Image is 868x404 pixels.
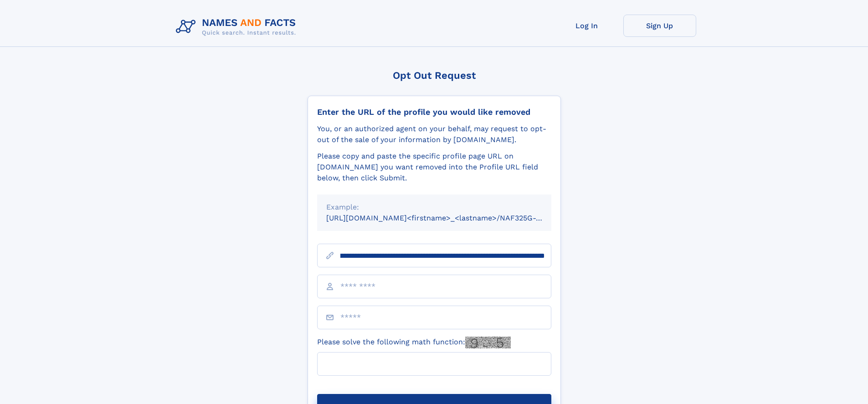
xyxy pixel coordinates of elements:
[317,337,511,348] label: Please solve the following math function:
[550,15,623,37] a: Log In
[317,123,551,145] div: You, or an authorized agent on your behalf, may request to opt-out of the sale of your informatio...
[326,202,542,213] div: Example:
[317,151,551,184] div: Please copy and paste the specific profile page URL on [DOMAIN_NAME] you want removed into the Pr...
[308,70,561,81] div: Opt Out Request
[172,15,303,39] img: Logo Names and Facts
[623,15,696,37] a: Sign Up
[317,107,551,117] div: Enter the URL of the profile you would like removed
[326,214,569,222] small: [URL][DOMAIN_NAME]<firstname>_<lastname>/NAF325G-xxxxxxxx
